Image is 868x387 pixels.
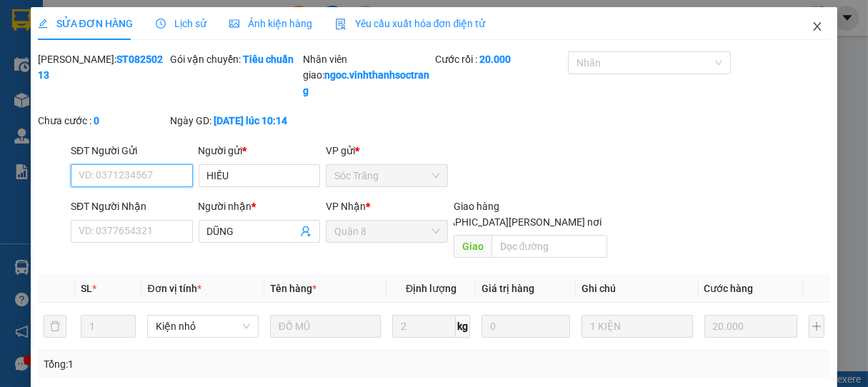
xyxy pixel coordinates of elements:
span: SỬA ĐƠN HÀNG [38,18,133,29]
div: Gói vận chuyển: [170,51,300,67]
input: VD: Bàn, Ghế [270,315,381,338]
span: Kiện nhỏ [156,316,249,337]
span: user-add [300,226,311,237]
button: delete [44,315,66,338]
div: Tổng: 1 [44,356,336,372]
span: [GEOGRAPHIC_DATA][PERSON_NAME] nơi [406,214,607,230]
div: [PERSON_NAME]: [38,51,168,83]
b: Tiêu chuẩn [243,54,294,65]
div: VP gửi [326,143,448,159]
span: kg [456,315,470,338]
span: Giao hàng [454,201,499,212]
span: close [812,21,823,32]
img: logo.jpg [7,7,57,57]
span: Lịch sử [156,18,206,29]
b: 0 [94,115,99,126]
div: Cước rồi : [436,51,566,67]
li: Vĩnh Thành (Sóc Trăng) [7,7,207,61]
div: Người nhận [199,198,321,214]
input: Ghi Chú [582,315,692,338]
span: VP Nhận [326,201,366,212]
button: plus [809,315,825,338]
div: Người gửi [199,143,321,159]
div: Chưa cước : [38,113,168,129]
div: SĐT Người Nhận [71,198,193,214]
span: Giao [454,235,492,258]
span: environment [7,96,17,106]
span: Cước hàng [704,283,754,294]
span: SL [81,283,92,294]
span: Định lượng [406,283,457,294]
b: [DATE] lúc 10:14 [214,115,287,126]
button: Close [797,7,837,47]
input: 0 [704,315,797,338]
span: edit [38,19,48,29]
span: Quận 8 [334,221,439,242]
b: 20.000 [480,54,512,65]
div: SĐT Người Gửi [71,143,193,159]
span: Ảnh kiện hàng [229,18,312,29]
span: clock-circle [156,19,166,29]
div: Nhân viên giao: [303,51,433,99]
th: Ghi chú [576,275,698,303]
span: Giá trị hàng [482,283,534,294]
span: environment [99,96,109,106]
span: Tên hàng [270,283,316,294]
input: 0 [482,315,570,338]
li: VP Sóc Trăng [7,77,99,93]
input: Dọc đường [492,235,607,258]
img: icon [335,19,346,30]
span: picture [229,19,239,29]
li: [PERSON_NAME] 8 [99,77,190,93]
span: Đơn vị tính [147,283,201,294]
span: Sóc Trăng [334,165,439,186]
div: Ngày GD: [170,113,300,129]
span: Yêu cầu xuất hóa đơn điện tử [335,18,486,29]
b: ngoc.vinhthanhsoctrang [303,69,429,96]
